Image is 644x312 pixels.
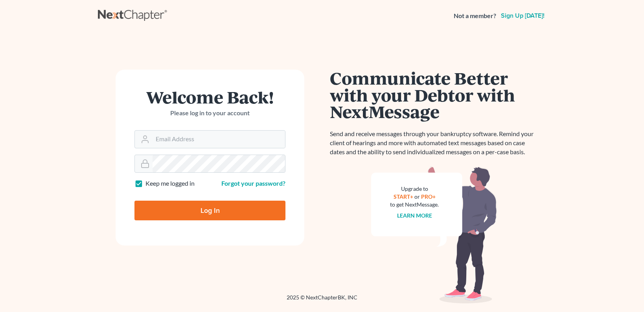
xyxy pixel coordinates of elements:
p: Send and receive messages through your bankruptcy software. Remind your client of hearings and mo... [330,129,538,157]
div: Upgrade to [390,185,439,193]
a: Sign up [DATE]! [499,13,546,19]
strong: Not a member? [454,11,496,20]
input: Email Address [153,131,285,148]
p: Please log in to your account [134,109,285,118]
a: Learn more [397,212,432,219]
div: 2025 © NextChapterBK, INC [98,294,546,308]
a: START+ [394,193,413,200]
span: or [414,193,420,200]
a: Forgot your password? [221,179,285,187]
a: PRO+ [421,193,436,200]
h1: Welcome Back! [134,89,285,105]
div: to get NextMessage. [390,201,439,209]
input: Log In [134,201,285,220]
label: Keep me logged in [145,179,195,188]
h1: Communicate Better with your Debtor with NextMessage [330,70,538,120]
img: nextmessage_bg-59042aed3d76b12b5cd301f8e5b87938c9018125f34e5fa2b7a6b67550977c72.svg [371,166,497,304]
